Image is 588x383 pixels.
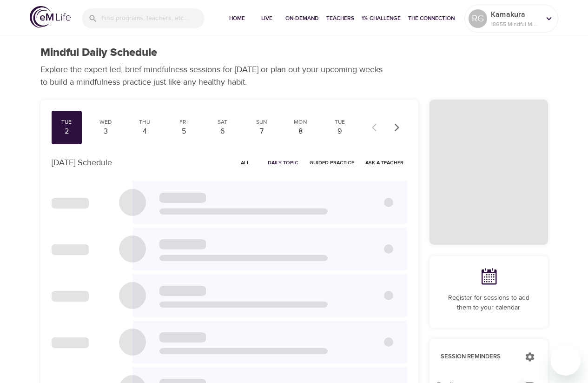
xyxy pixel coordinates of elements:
[408,13,455,23] span: The Connection
[256,13,278,23] span: Live
[30,6,71,28] img: logo
[172,118,195,126] div: Fri
[211,126,234,137] div: 6
[133,126,156,137] div: 4
[94,118,117,126] div: Wed
[289,118,312,126] div: Mon
[285,13,319,23] span: On-Demand
[362,155,407,170] button: Ask a Teacher
[491,20,540,28] p: 18655 Mindful Minutes
[268,158,298,167] span: Daily Topic
[491,9,540,20] p: Kamakura
[441,293,537,313] p: Register for sessions to add them to your calendar
[365,158,403,167] span: Ask a Teacher
[55,126,79,137] div: 2
[441,352,515,362] p: Session Reminders
[94,126,117,137] div: 3
[310,158,354,167] span: Guided Practice
[250,126,273,137] div: 7
[172,126,195,137] div: 5
[264,155,302,170] button: Daily Topic
[250,118,273,126] div: Sun
[306,155,358,170] button: Guided Practice
[469,9,487,28] div: RG
[328,126,351,137] div: 9
[211,118,234,126] div: Sat
[326,13,354,23] span: Teachers
[40,46,157,60] h1: Mindful Daily Schedule
[362,13,401,23] span: 1% Challenge
[328,118,351,126] div: Tue
[231,155,260,170] button: All
[133,118,156,126] div: Thu
[551,346,581,376] iframe: Button to launch messaging window
[52,156,112,169] p: [DATE] Schedule
[234,158,257,167] span: All
[226,13,248,23] span: Home
[289,126,312,137] div: 8
[101,8,205,28] input: Find programs, teachers, etc...
[40,63,389,88] p: Explore the expert-led, brief mindfulness sessions for [DATE] or plan out your upcoming weeks to ...
[55,118,79,126] div: Tue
